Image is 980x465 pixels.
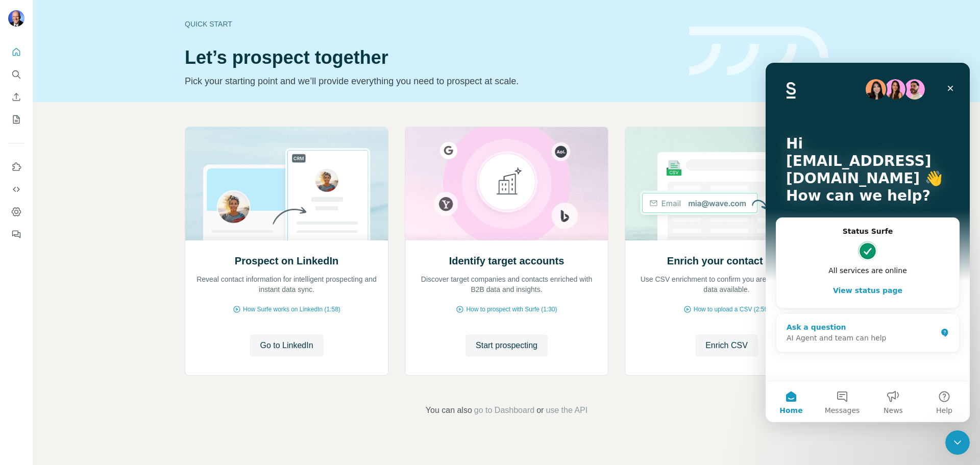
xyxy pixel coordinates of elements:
[705,339,748,352] span: Enrich CSV
[635,274,818,295] p: Use CSV enrichment to confirm you are using the best data available.
[766,63,970,422] iframe: Intercom live chat
[945,430,970,455] iframe: Intercom live chat
[185,127,388,240] img: Prospect on LinkedIn
[426,404,472,417] span: You can also
[695,334,758,357] button: Enrich CSV
[8,10,24,27] img: Avatar
[546,404,587,417] button: use the API
[694,305,770,314] span: How to upload a CSV (2:59)
[8,180,24,199] button: Use Surfe API
[465,334,548,357] button: Start prospecting
[250,334,323,357] button: Go to LinkedIn
[8,203,24,221] button: Dashboard
[235,254,338,268] h2: Prospect on LinkedIn
[8,110,24,129] button: My lists
[449,254,565,268] h2: Identify target accounts
[185,47,677,68] h1: Let’s prospect together
[243,305,340,314] span: How Surfe works on LinkedIn (1:58)
[260,339,313,352] span: Go to LinkedIn
[466,305,557,314] span: How to prospect with Surfe (1:30)
[185,19,677,29] div: Quick start
[625,127,828,240] img: Enrich your contact lists
[8,225,24,243] button: Feedback
[415,274,598,295] p: Discover target companies and contacts enriched with B2B data and insights.
[667,254,786,268] h2: Enrich your contact lists
[195,274,378,295] p: Reveal contact information for intelligent prospecting and instant data sync.
[8,88,24,106] button: Enrich CSV
[185,74,677,88] p: Pick your starting point and we’ll provide everything you need to prospect at scale.
[8,65,24,84] button: Search
[476,339,537,352] span: Start prospecting
[474,404,534,417] button: go to Dashboard
[8,43,24,61] button: Quick start
[8,158,24,176] button: Use Surfe on LinkedIn
[405,127,608,240] img: Identify target accounts
[689,27,828,76] img: banner
[536,404,544,417] span: or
